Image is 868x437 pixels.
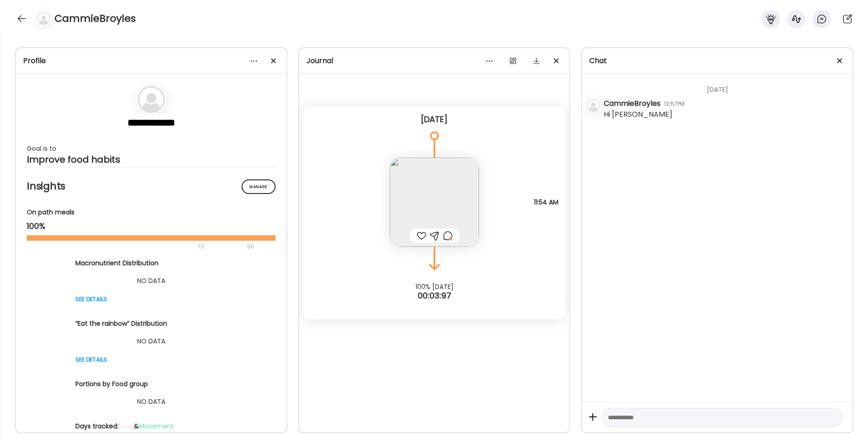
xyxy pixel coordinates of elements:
[27,221,276,232] div: 100%
[27,208,276,217] div: On path meals
[246,241,255,252] div: 90
[27,143,276,154] div: Goal is to
[306,55,562,66] div: Journal
[604,98,661,109] div: CammieBroyles
[587,99,600,112] img: bg-avatar-default.svg
[23,55,279,66] div: Profile
[75,422,227,431] div: Days tracked: &
[299,290,570,301] div: 00:03:97
[604,74,845,98] div: [DATE]
[75,379,227,389] div: Portions by Food group
[27,179,276,193] h2: Insights
[534,198,558,206] span: 11:54 AM
[75,275,227,286] div: NO DATA
[589,55,845,66] div: Chat
[138,86,165,113] img: bg-avatar-default.svg
[390,158,479,247] img: images%2FQiDs5i99DKZ5gg2uBRHtuMHDVWG3%2Fy0VCqwe9UqS1cL5hJKf2%2F51Otyg36ef98HjQR3cG3_240
[37,12,50,25] img: bg-avatar-default.svg
[299,283,570,290] div: 100% [DATE]
[604,109,672,120] div: Hi [PERSON_NAME]
[242,179,276,194] div: Manage
[27,241,244,252] div: 70
[54,11,136,26] h4: CammieBroyles
[75,319,227,328] div: “Eat the rainbow” Distribution
[27,154,276,165] div: Improve food habits
[75,396,227,407] div: NO DATA
[75,336,227,347] div: NO DATA
[118,422,134,431] span: Food
[664,100,685,108] div: 12:57PM
[75,258,227,268] div: Macronutrient Distribution
[139,422,174,431] span: Movement
[310,114,559,125] div: [DATE]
